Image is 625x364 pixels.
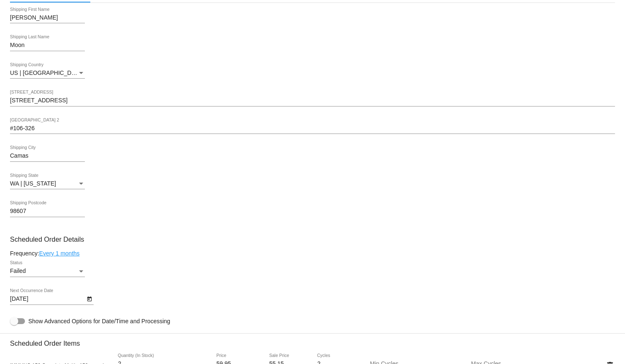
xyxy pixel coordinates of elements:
input: Shipping Last Name [10,42,85,49]
h3: Scheduled Order Items [10,333,615,347]
input: Next Occurrence Date [10,296,85,302]
span: WA | [US_STATE] [10,180,56,187]
a: Every 1 months [39,250,79,257]
span: Failed [10,267,26,274]
input: Shipping City [10,153,85,159]
mat-select: Shipping State [10,181,85,187]
input: Shipping Street 1 [10,97,615,104]
span: US | [GEOGRAPHIC_DATA] [10,69,84,76]
div: Frequency: [10,250,615,257]
button: Open calendar [85,294,94,303]
input: Shipping Street 2 [10,125,615,132]
mat-select: Status [10,268,85,275]
span: Show Advanced Options for Date/Time and Processing [28,317,170,325]
mat-select: Shipping Country [10,70,85,77]
input: Shipping Postcode [10,208,85,215]
input: Shipping First Name [10,15,85,21]
h3: Scheduled Order Details [10,235,615,243]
